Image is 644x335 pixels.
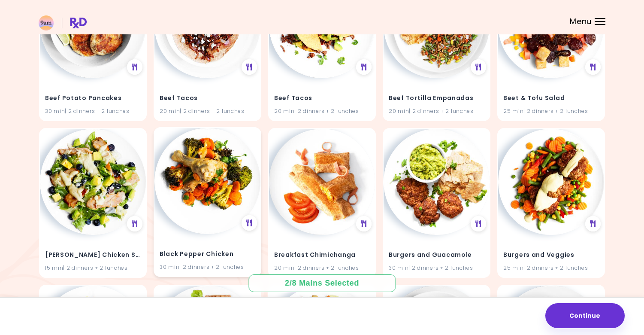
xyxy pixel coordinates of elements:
[160,107,255,115] div: 20 min | 2 dinners + 2 lunches
[45,248,141,262] h4: Berry Chicken Salad
[242,59,257,75] div: See Meal Plan
[356,59,372,75] div: See Meal Plan
[503,248,599,262] h4: Burgers and Veggies
[274,264,370,272] div: 20 min | 2 dinners + 2 lunches
[274,107,370,115] div: 20 min | 2 dinners + 2 lunches
[127,216,142,231] div: See Meal Plan
[160,263,255,271] div: 30 min | 2 dinners + 2 lunches
[585,216,601,231] div: See Meal Plan
[389,107,484,115] div: 20 min | 2 dinners + 2 lunches
[389,248,484,262] h4: Burgers and Guacamole
[274,91,370,105] h4: Beef Tacos
[570,18,592,25] span: Menu
[274,248,370,262] h4: Breakfast Chimichanga
[471,216,486,231] div: See Meal Plan
[160,247,255,261] h4: Black Pepper Chicken
[45,264,141,272] div: 15 min | 2 dinners + 2 lunches
[39,15,87,30] img: RxDiet
[503,107,599,115] div: 25 min | 2 dinners + 2 lunches
[503,91,599,105] h4: Beet & Tofu Salad
[471,59,486,75] div: See Meal Plan
[160,91,255,105] h4: Beef Tacos
[242,215,257,231] div: See Meal Plan
[45,107,141,115] div: 30 min | 2 dinners + 2 lunches
[545,303,625,328] button: Continue
[127,59,142,75] div: See Meal Plan
[389,264,484,272] div: 30 min | 2 dinners + 2 lunches
[356,216,372,231] div: See Meal Plan
[503,264,599,272] div: 25 min | 2 dinners + 2 lunches
[45,91,141,105] h4: Beef Potato Pancakes
[585,59,601,75] div: See Meal Plan
[279,278,366,289] div: 2 / 8 Mains Selected
[389,91,484,105] h4: Beef Tortilla Empanadas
